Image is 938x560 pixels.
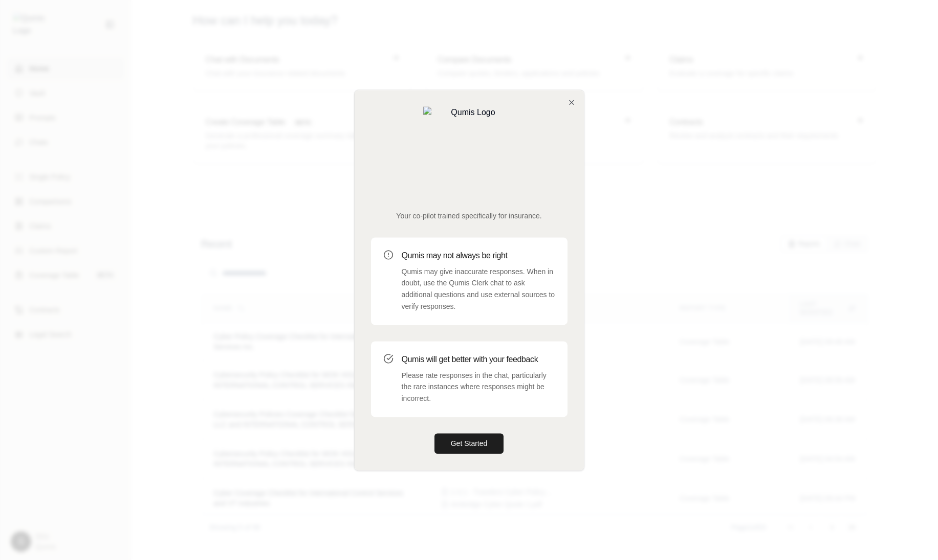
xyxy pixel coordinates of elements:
[402,353,555,366] h3: Qumis will get better with your feedback
[434,433,504,454] button: Get Started
[402,370,555,405] p: Please rate responses in the chat, particularly the rare instances where responses might be incor...
[371,211,568,221] p: Your co-pilot trained specifically for insurance.
[402,250,555,262] h3: Qumis may not always be right
[423,106,515,198] img: Qumis Logo
[402,266,555,312] p: Qumis may give inaccurate responses. When in doubt, use the Qumis Clerk chat to ask additional qu...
